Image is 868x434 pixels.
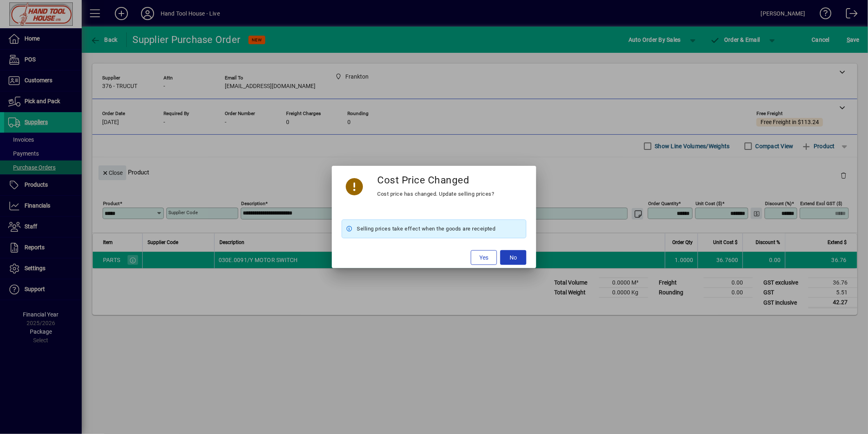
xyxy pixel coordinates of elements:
[510,253,517,262] span: No
[500,250,526,265] button: No
[378,174,470,186] h3: Cost Price Changed
[378,189,494,199] div: Cost price has changed. Update selling prices?
[471,250,497,265] button: Yes
[479,253,488,262] span: Yes
[357,224,496,234] span: Selling prices take effect when the goods are receipted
